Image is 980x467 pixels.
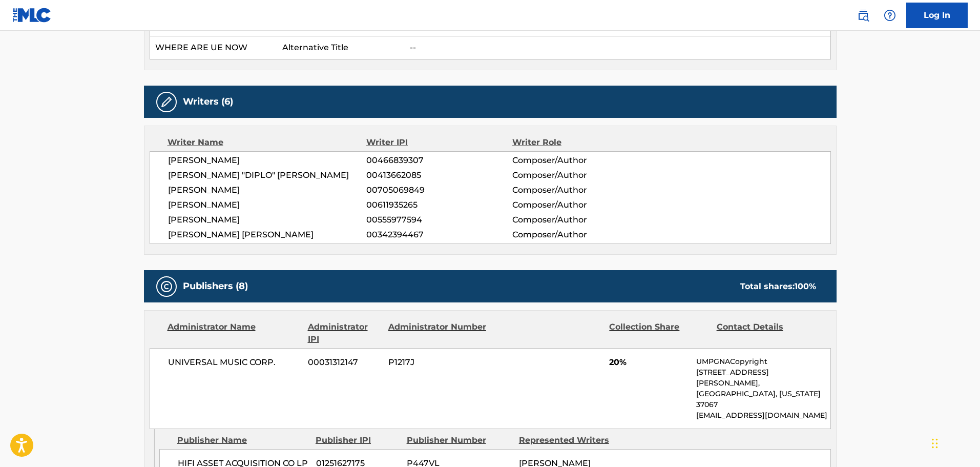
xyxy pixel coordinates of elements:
span: Composer/Author [512,169,645,181]
span: 00413662085 [366,169,512,181]
div: Administrator IPI [308,321,381,346]
div: Publisher IPI [316,434,399,446]
span: [PERSON_NAME] "DIPLO" [PERSON_NAME] [168,169,367,181]
span: P1217J [388,356,488,369]
img: MLC Logo [12,8,52,23]
td: WHERE ARE UE NOW [150,36,277,59]
span: 00611935265 [366,199,512,211]
span: [PERSON_NAME] [168,214,367,226]
td: Alternative Title [277,36,405,59]
span: 00031312147 [308,356,381,369]
img: search [857,9,869,22]
span: [PERSON_NAME] [168,154,367,167]
td: -- [405,36,830,59]
div: Represented Writers [519,434,623,446]
div: Administrator Number [388,321,488,346]
div: Collection Share [609,321,708,346]
div: Publisher Name [177,434,308,446]
div: Contact Details [717,321,816,346]
span: Composer/Author [512,229,645,241]
span: 00555977594 [366,214,512,226]
img: Publishers [160,280,173,293]
a: Public Search [853,5,873,26]
img: help [884,9,896,22]
span: UNIVERSAL MUSIC CORP. [168,356,301,369]
span: 00705069849 [366,184,512,196]
span: Composer/Author [512,199,645,211]
span: 00342394467 [366,229,512,241]
p: [STREET_ADDRESS][PERSON_NAME], [696,367,830,389]
span: [PERSON_NAME] [168,184,367,196]
div: Help [880,5,900,26]
div: Writer IPI [366,136,512,149]
p: [EMAIL_ADDRESS][DOMAIN_NAME] [696,410,830,421]
a: Log In [906,3,968,28]
span: [PERSON_NAME] [PERSON_NAME] [168,229,367,241]
span: [PERSON_NAME] [168,199,367,211]
h5: Publishers (8) [183,280,248,292]
span: 20% [609,356,689,369]
span: 00466839307 [366,154,512,167]
div: Administrator Name [168,321,300,346]
div: Total shares: [740,280,816,293]
span: Composer/Author [512,154,645,167]
div: Writer Name [168,136,367,149]
span: Composer/Author [512,184,645,196]
div: Publisher Number [407,434,511,446]
iframe: Chat Widget [929,418,980,467]
div: Writer Role [512,136,645,149]
h5: Writers (6) [183,96,233,108]
p: UMPGNACopyright [696,356,830,367]
div: Drag [932,428,938,459]
p: [GEOGRAPHIC_DATA], [US_STATE] 37067 [696,389,830,410]
span: Composer/Author [512,214,645,226]
span: 100 % [795,281,816,291]
img: Writers [160,96,173,108]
